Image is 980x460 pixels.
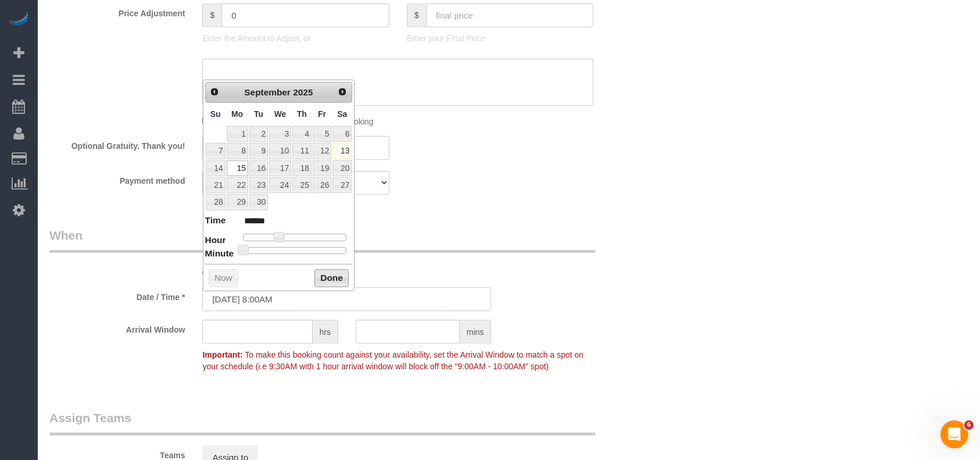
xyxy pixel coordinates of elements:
a: 27 [332,177,352,193]
span: hrs [313,320,338,344]
a: 28 [206,194,226,210]
p: Enter the Amount to Adjust, or [202,33,389,44]
span: Friday [318,109,326,119]
span: 6 [964,420,974,430]
a: 7 [206,143,226,159]
legend: Assign Teams [49,409,595,436]
span: mins [460,320,492,344]
a: 26 [313,177,331,193]
iframe: Intercom live chat [940,420,968,448]
label: Price Adjustment [41,3,194,19]
label: Optional Gratuity. Thank you! [41,136,194,152]
span: September [244,87,291,97]
a: Prev [207,84,223,100]
span: Prev [210,87,219,97]
a: 16 [249,161,268,176]
a: 24 [269,177,291,193]
a: 5 [313,126,331,142]
a: Next [335,84,351,100]
dt: Time [205,214,226,229]
span: $ [407,3,426,27]
label: Arrival Window [41,320,194,336]
span: Sunday [210,109,221,119]
img: Automaid Logo [7,12,30,28]
input: MM/DD/YYYY HH:MM [202,287,491,311]
span: 2025 [293,87,313,97]
a: 15 [227,161,248,176]
a: 12 [313,143,331,159]
span: Next [338,87,347,97]
a: 21 [206,177,226,193]
a: 20 [332,161,352,176]
legend: When [49,227,595,253]
span: To make this booking count against your availability, set the Arrival Window to match a spot on y... [202,350,583,371]
a: 8 [227,143,248,159]
span: Wednesday [274,109,287,119]
span: $ [202,3,221,27]
a: 18 [292,161,312,176]
a: 29 [227,194,248,210]
strong: Important: [202,350,242,359]
a: 2 [249,126,268,142]
a: 30 [249,194,268,210]
button: Done [314,269,349,288]
a: 6 [332,126,352,142]
a: 25 [292,177,312,193]
a: 19 [313,161,331,176]
a: 13 [332,143,352,159]
a: 1 [227,126,248,142]
dt: Hour [205,234,226,248]
a: 9 [249,143,268,159]
button: Now [209,269,238,288]
a: 4 [292,126,312,142]
span: Tuesday [254,109,263,119]
label: Date / Time * [41,287,194,303]
a: 11 [292,143,312,159]
span: Thursday [297,109,307,119]
span: Monday [231,109,243,119]
a: 14 [206,161,226,176]
a: 10 [269,143,291,159]
span: Saturday [337,109,347,119]
a: 23 [249,177,268,193]
dt: Minute [205,247,234,262]
p: Enter your Final Price [407,33,593,44]
a: 17 [269,161,291,176]
label: Payment method [41,171,194,187]
input: final price [426,3,594,27]
a: 22 [227,177,248,193]
a: 3 [269,126,291,142]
